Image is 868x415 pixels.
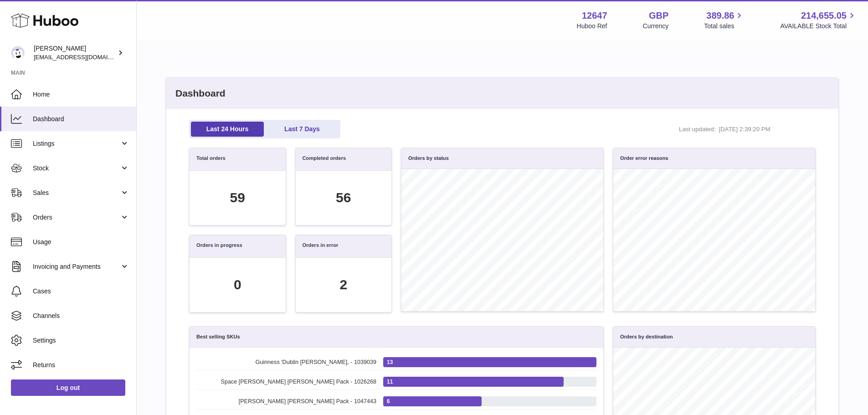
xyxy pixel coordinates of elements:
[704,10,745,31] a: 389.86 Total sales
[649,10,668,22] strong: GBP
[339,276,347,294] div: 2
[234,276,241,294] div: 0
[719,125,791,133] span: [DATE] 2:39:20 PM
[679,125,716,133] span: Last updated:
[33,287,129,296] span: Cases
[196,378,376,386] span: Space [PERSON_NAME] [PERSON_NAME] Pack - 1026268
[387,359,393,366] span: 13
[336,189,351,207] div: 56
[387,398,390,405] span: 6
[577,22,607,31] div: Huboo Ref
[33,336,129,345] span: Settings
[582,10,607,22] strong: 12647
[196,333,240,340] h3: Best selling SKUs
[620,333,673,340] h3: Orders by destination
[33,189,120,197] span: Sales
[196,155,226,164] h3: Total orders
[266,122,339,137] a: Last 7 Days
[34,44,116,61] div: [PERSON_NAME]
[33,312,129,320] span: Channels
[387,378,393,385] span: 11
[230,189,245,207] div: 59
[166,78,838,109] h2: Dashboard
[33,90,129,99] span: Home
[11,46,25,60] img: internalAdmin-12647@internal.huboo.com
[303,155,346,164] h3: Completed orders
[303,242,339,251] h3: Orders in error
[191,122,264,137] a: Last 24 Hours
[643,22,669,31] div: Currency
[33,361,129,369] span: Returns
[704,22,745,31] span: Total sales
[33,115,129,123] span: Dashboard
[780,22,857,31] span: AVAILABLE Stock Total
[11,379,125,396] a: Log out
[33,164,120,173] span: Stock
[780,10,857,31] a: 214,655.05 AVAILABLE Stock Total
[408,155,449,162] h3: Orders by status
[33,213,120,222] span: Orders
[801,10,847,22] span: 214,655.05
[34,53,134,61] span: [EMAIL_ADDRESS][DOMAIN_NAME]
[706,10,734,22] span: 389.86
[196,359,376,366] span: Guinness 'Dublin [PERSON_NAME], - 1039039
[33,139,120,148] span: Listings
[33,262,120,271] span: Invoicing and Payments
[196,398,376,405] span: [PERSON_NAME] [PERSON_NAME] Pack - 1047443
[196,242,242,251] h3: Orders in progress
[620,155,668,162] h3: Order error reasons
[33,238,129,246] span: Usage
